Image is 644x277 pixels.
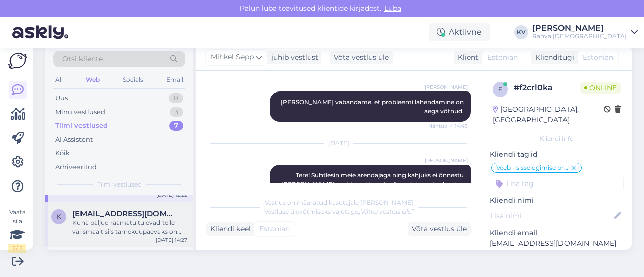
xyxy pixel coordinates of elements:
span: Tere! Suhtlesin meie arendajaga ning kahjuks ei õnnestu [PERSON_NAME] probleemi korrata. Arendaja... [278,171,465,233]
div: Web [84,73,102,86]
span: Nähtud ✓ 14:43 [428,122,468,130]
span: Otsi kliente [62,54,103,64]
div: Klienditugi [531,52,574,63]
div: Aktiivne [429,23,490,41]
div: 7 [169,121,183,131]
span: [PERSON_NAME] vabandame, et probleemi lahendamine on aega võtnud. [281,98,465,115]
span: k [57,213,61,220]
div: Kõik [55,148,70,158]
div: Kliendi keel [206,224,251,234]
div: 3 [170,107,183,117]
span: Vestluse ülevõtmiseks vajutage [264,208,414,215]
span: [PERSON_NAME] [425,157,468,164]
div: All [53,73,65,86]
div: Socials [121,73,145,86]
div: Vaata siia [8,208,26,253]
div: 0 [169,93,183,103]
div: Tiimi vestlused [55,121,108,131]
p: Kliendi tag'id [490,149,624,160]
div: Uus [55,93,68,103]
p: Kliendi email [490,228,624,238]
div: Võta vestlus üle [330,51,393,64]
span: Tiimi vestlused [97,180,142,189]
input: Lisa tag [490,176,624,191]
span: [PERSON_NAME] [425,83,468,91]
input: Lisa nimi [490,210,612,221]
span: Veeb - sisselogimise probleem [496,165,570,171]
p: [EMAIL_ADDRESS][DOMAIN_NAME] [490,238,624,249]
p: Kliendi nimi [490,195,624,206]
span: Estonian [487,52,518,63]
span: Mihkel Sepp [211,52,254,63]
div: [PERSON_NAME] [532,24,627,32]
div: [GEOGRAPHIC_DATA], [GEOGRAPHIC_DATA] [493,104,604,125]
span: Estonian [259,224,290,234]
div: Võta vestlus üle [408,222,471,236]
span: kaisa.viiberg@gmail.com [72,209,177,218]
div: AI Assistent [55,135,93,145]
div: # f2crl0ka [514,82,580,94]
div: Kliendi info [490,134,624,143]
span: Vestlus on määratud kasutajale [PERSON_NAME] [265,199,413,206]
span: Luba [381,4,405,13]
div: Klient [454,52,478,63]
img: Askly Logo [8,53,27,69]
div: Kuna paljud raamatu tulevad teile välismaalt siis tarnekuupäevaks on [DATE] [72,218,187,236]
div: Arhiveeritud [55,162,97,172]
span: Estonian [583,52,613,63]
div: [DATE] 14:27 [156,236,187,244]
div: 2 / 3 [8,244,26,253]
div: Minu vestlused [55,107,105,117]
span: f [498,85,502,93]
div: Email [164,73,185,86]
div: Rahva [DEMOGRAPHIC_DATA] [532,32,627,40]
div: [DATE] [206,139,471,148]
div: juhib vestlust [267,52,318,63]
i: „Võtke vestlus üle” [358,208,414,215]
a: [PERSON_NAME]Rahva [DEMOGRAPHIC_DATA] [532,24,638,40]
span: Online [580,82,621,94]
div: [DATE] 12:22 [156,191,187,199]
div: KV [514,25,528,39]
